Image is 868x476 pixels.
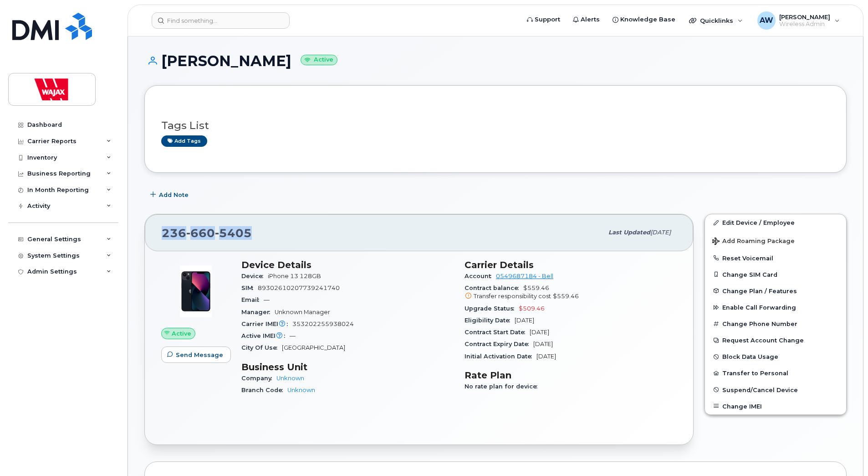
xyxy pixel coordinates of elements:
[162,226,252,240] span: 236
[465,273,496,279] span: Account
[161,347,231,363] button: Send Message
[268,273,321,279] span: iPhone 13 128GB
[650,229,671,236] span: [DATE]
[465,383,542,390] span: No rate plan for device
[705,365,846,381] button: Transfer to Personal
[705,382,846,398] button: Suspend/Cancel Device
[465,353,536,360] span: Initial Activation Date
[722,304,796,311] span: Enable Call Forwarding
[705,332,846,348] button: Request Account Change
[519,305,545,312] span: $509.46
[168,264,223,319] img: image20231002-3703462-1ig824h.jpeg
[241,321,292,327] span: Carrier IMEI
[161,120,830,131] h3: Tags List
[241,375,276,382] span: Company
[722,287,797,294] span: Change Plan / Features
[465,285,677,301] span: $559.46
[465,317,515,324] span: Eligibility Date
[705,250,846,266] button: Reset Voicemail
[264,296,270,303] span: —
[705,398,846,414] button: Change IMEI
[465,370,677,381] h3: Rate Plan
[705,299,846,316] button: Enable Call Forwarding
[301,55,337,65] small: Active
[215,226,252,240] span: 5405
[465,305,519,312] span: Upgrade Status
[241,344,282,351] span: City Of Use
[705,214,846,231] a: Edit Device / Employee
[292,321,354,327] span: 353202255938024
[144,53,847,69] h1: [PERSON_NAME]
[287,387,315,393] a: Unknown
[474,293,551,300] span: Transfer responsibility cost
[553,293,579,300] span: $559.46
[465,259,677,270] h3: Carrier Details
[258,285,340,291] span: 89302610207739241740
[465,285,523,291] span: Contract balance
[241,259,454,270] h3: Device Details
[241,332,290,339] span: Active IMEI
[465,329,530,336] span: Contract Start Date
[705,348,846,365] button: Block Data Usage
[705,283,846,299] button: Change Plan / Features
[161,135,207,147] a: Add tags
[172,329,191,338] span: Active
[705,231,846,250] button: Add Roaming Package
[533,341,553,347] span: [DATE]
[722,386,798,393] span: Suspend/Cancel Device
[290,332,296,339] span: —
[608,229,650,236] span: Last updated
[275,309,330,316] span: Unknown Manager
[465,341,533,347] span: Contract Expiry Date
[144,186,196,203] button: Add Note
[241,387,287,393] span: Branch Code
[705,316,846,332] button: Change Phone Number
[515,317,534,324] span: [DATE]
[712,238,795,246] span: Add Roaming Package
[276,375,304,382] a: Unknown
[241,296,264,303] span: Email
[241,362,454,373] h3: Business Unit
[282,344,345,351] span: [GEOGRAPHIC_DATA]
[530,329,549,336] span: [DATE]
[159,191,189,199] span: Add Note
[241,273,268,279] span: Device
[496,273,553,279] a: 0549687184 - Bell
[241,309,275,316] span: Manager
[536,353,556,360] span: [DATE]
[176,351,223,359] span: Send Message
[186,226,215,240] span: 660
[705,266,846,283] button: Change SIM Card
[241,285,258,291] span: SIM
